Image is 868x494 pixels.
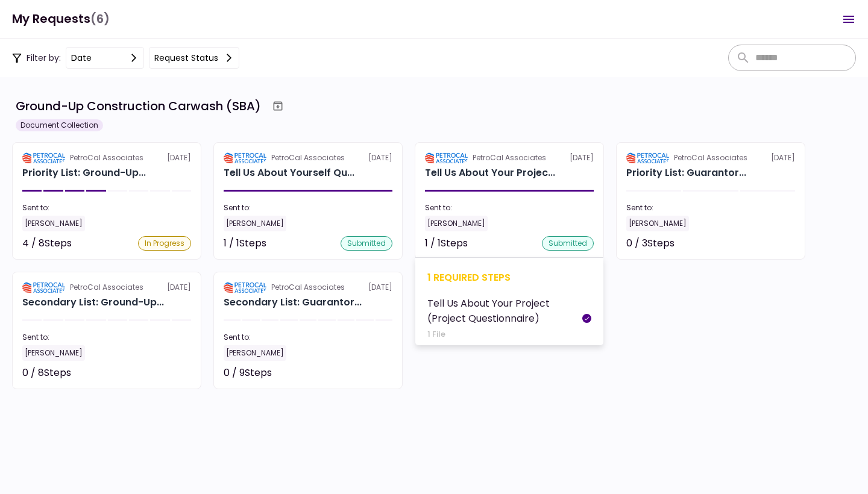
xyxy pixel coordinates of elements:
[22,295,164,310] div: Secondary List: Ground-Up Construction Borrowing Entity/Subject Site Checklist (SBA)
[149,47,239,69] button: Request status
[267,95,289,117] button: Archive workflow
[341,236,392,251] div: submitted
[224,366,272,380] div: 0 / 9 Steps
[224,152,392,163] div: [DATE]
[22,152,191,163] div: [DATE]
[224,152,266,163] img: Partner logo
[137,366,191,380] div: Not started
[425,216,488,231] div: [PERSON_NAME]
[425,152,594,163] div: [DATE]
[271,282,345,293] div: PetroCal Associates
[271,152,345,163] div: PetroCal Associates
[626,202,795,213] div: Sent to:
[138,236,191,251] div: In Progress
[427,296,582,326] div: Tell Us About Your Project (Project Questionnaire)
[224,202,392,213] div: Sent to:
[224,166,354,180] div: Tell Us About Yourself Questionnaire
[22,236,72,251] div: 4 / 8 Steps
[626,216,689,231] div: [PERSON_NAME]
[425,236,468,251] div: 1 / 1 Steps
[22,216,85,231] div: [PERSON_NAME]
[66,47,144,69] button: date
[22,366,71,380] div: 0 / 8 Steps
[22,282,191,293] div: [DATE]
[224,332,392,343] div: Sent to:
[834,5,863,34] button: Open menu
[16,119,103,131] div: Document Collection
[71,51,92,64] div: date
[22,166,146,180] div: Priority List: Ground-Up Construction Borrowing Entity/Subject Site Checklist - Carwash (SBA)
[224,216,286,231] div: [PERSON_NAME]
[626,152,669,163] img: Partner logo
[626,236,675,251] div: 0 / 3 Steps
[425,202,594,213] div: Sent to:
[16,97,261,115] div: Ground-Up Construction Carwash (SBA)
[224,295,362,310] div: Secondary List: Guarantor Checklist (SBA)
[12,47,239,69] div: Filter by:
[224,282,266,293] img: Partner logo
[427,270,591,285] div: 1 required steps
[224,345,286,361] div: [PERSON_NAME]
[22,345,85,361] div: [PERSON_NAME]
[741,236,795,251] div: Not started
[22,152,65,163] img: Partner logo
[338,366,392,380] div: Not started
[70,152,143,163] div: PetroCal Associates
[90,7,110,31] span: (6)
[473,152,546,163] div: PetroCal Associates
[224,282,392,293] div: [DATE]
[542,236,594,251] div: submitted
[70,282,143,293] div: PetroCal Associates
[22,282,65,293] img: Partner logo
[674,152,747,163] div: PetroCal Associates
[626,166,746,180] div: Priority List: Guarantor Checklist (SBA)
[224,236,266,251] div: 1 / 1 Steps
[12,7,110,31] h1: My Requests
[22,332,191,343] div: Sent to:
[22,202,191,213] div: Sent to:
[427,328,582,340] div: 1 File
[425,152,468,163] img: Partner logo
[425,166,555,180] div: Tell Us About Your Project Questionnaire
[626,152,795,163] div: [DATE]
